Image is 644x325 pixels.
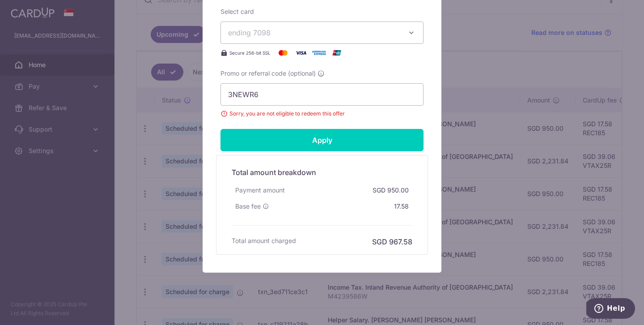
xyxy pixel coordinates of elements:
img: Visa [292,47,310,58]
img: American Express [310,47,328,58]
span: Promo or referral code (optional) [220,69,316,78]
iframe: Opens a widget where you can find more information [586,298,635,321]
h5: Total amount breakdown [232,167,412,178]
h6: Total amount charged [232,236,296,245]
label: Select card [220,7,254,16]
span: Base fee [235,202,261,211]
img: Mastercard [274,47,292,58]
div: Payment amount [232,182,288,198]
button: ending 7098 [220,21,424,44]
input: Apply [220,129,424,151]
img: UnionPay [328,47,346,58]
span: Secure 256-bit SSL [229,49,271,56]
div: SGD 950.00 [369,182,412,198]
h6: SGD 967.58 [372,236,412,247]
span: ending 7098 [228,28,271,37]
div: 17.58 [390,198,412,214]
span: Sorry, you are not eligible to redeem this offer [220,109,424,118]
